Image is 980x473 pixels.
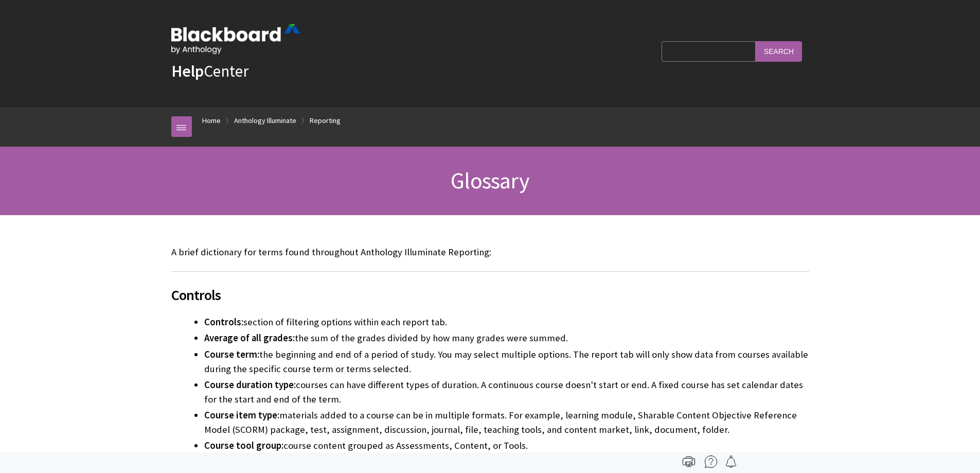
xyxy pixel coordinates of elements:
[451,166,529,195] span: Glossary
[171,61,204,81] strong: Help
[171,271,809,306] h2: Controls
[204,439,809,453] li: course content grouped as Assessments, Content, or Tools.
[204,315,809,329] li: section of filtering options within each report tab.
[310,114,341,127] a: Reporting
[204,379,296,391] span: Course duration type:
[204,347,809,376] li: the beginning and end of a period of study. You may select multiple options. The report tab will ...
[204,331,809,345] li: the sum of the grades divided by how many grades were summed.
[204,440,283,451] span: Course tool group:
[683,456,695,468] img: Print
[204,348,259,360] span: Course term:
[204,409,279,421] span: Course item type:
[204,408,809,437] li: materials added to a course can be in multiple formats. For example, learning module, Sharable Co...
[204,332,295,344] span: Average of all grades:
[725,456,737,468] img: Follow this page
[204,316,243,328] span: Controls:
[204,378,809,407] li: courses can have different types of duration. A continuous course doesn't start or end. A fixed c...
[171,246,809,259] p: A brief dictionary for terms found throughout Anthology Illuminate Reporting:
[756,41,802,61] input: Search
[171,61,248,81] a: HelpCenter
[705,456,717,468] img: More help
[171,24,300,54] img: Blackboard by Anthology
[234,114,296,127] a: Anthology Illuminate
[202,114,221,127] a: Home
